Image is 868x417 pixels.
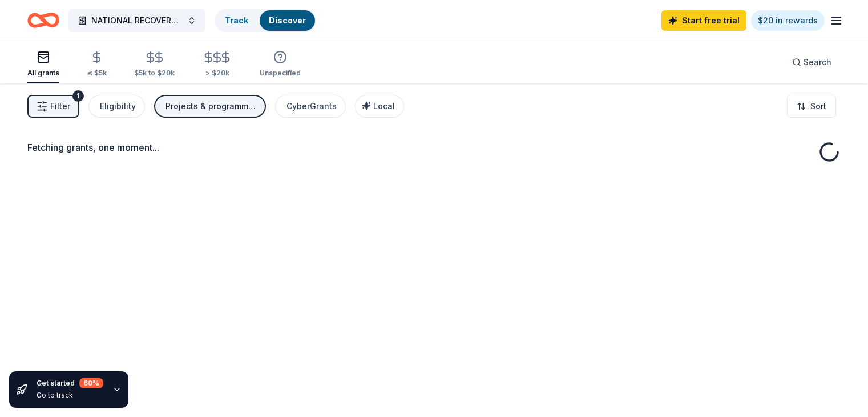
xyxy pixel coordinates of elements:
div: $5k to $20k [134,69,175,78]
div: Unspecified [260,69,301,78]
button: ≤ $5k [87,46,107,83]
div: Projects & programming [165,99,257,113]
div: Go to track [37,391,103,400]
button: Search [783,51,841,74]
span: Filter [50,99,70,113]
button: Local [355,95,404,118]
span: Local [373,101,395,111]
button: NATIONAL RECOVERY MONTH BUBBLE BLAST [68,9,205,32]
div: CyberGrants [286,99,337,113]
div: 1 [72,90,84,102]
button: > $20k [202,46,232,83]
button: Filter1 [27,95,79,118]
button: Sort [787,95,836,118]
div: Eligibility [100,99,136,113]
button: Projects & programming [154,95,266,118]
a: $20 in rewards [751,10,825,31]
button: CyberGrants [275,95,346,118]
div: 60 % [79,378,103,388]
div: Fetching grants, one moment... [27,141,841,154]
div: Get started [37,378,103,388]
button: TrackDiscover [215,9,316,32]
div: ≤ $5k [87,69,107,78]
a: Track [225,15,248,25]
span: NATIONAL RECOVERY MONTH BUBBLE BLAST [91,14,183,27]
button: Unspecified [260,46,301,83]
a: Discover [269,15,306,25]
button: Eligibility [88,95,145,118]
span: Search [804,55,831,69]
a: Start free trial [661,10,746,31]
a: Home [27,7,59,34]
span: Sort [810,99,826,113]
div: All grants [27,69,59,78]
div: > $20k [202,69,232,78]
button: All grants [27,46,59,83]
button: $5k to $20k [134,46,175,83]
